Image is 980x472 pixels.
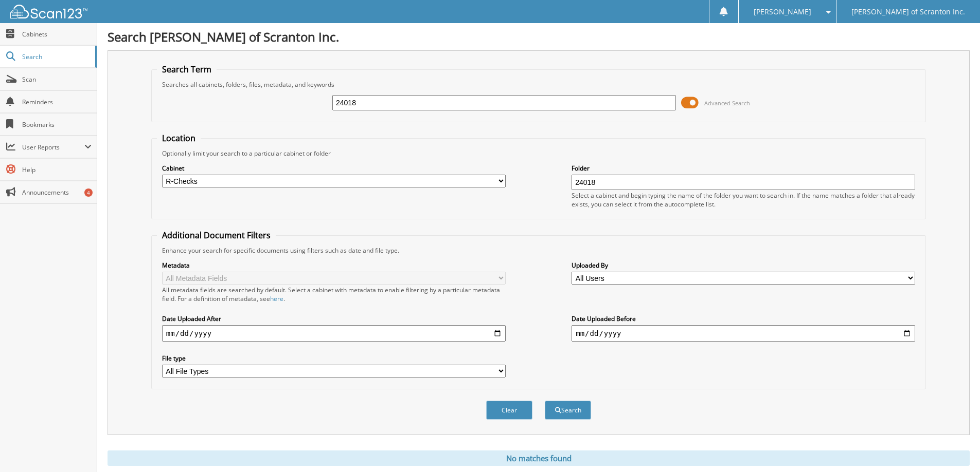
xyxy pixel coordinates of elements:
[157,80,920,89] div: Searches all cabinets, folders, files, metadata, and keywords
[704,99,750,107] span: Advanced Search
[572,314,915,323] label: Date Uploaded Before
[162,164,506,173] label: Cabinet
[270,294,283,303] a: here
[22,143,84,152] span: User Reports
[22,75,92,84] span: Scan
[572,191,915,209] div: Select a cabinet and begin typing the name of the folder you want to search in. If the name match...
[157,149,920,158] div: Optionally limit your search to a particular cabinet or folder
[22,188,92,197] span: Announcements
[162,314,506,323] label: Date Uploaded After
[157,246,920,255] div: Enhance your search for specific documents using filters such as date and file type.
[162,325,506,342] input: start
[572,325,915,342] input: end
[84,188,93,197] div: 4
[22,165,92,174] span: Help
[572,164,915,173] label: Folder
[486,401,532,420] button: Clear
[572,261,915,270] label: Uploaded By
[162,286,506,303] div: All metadata fields are searched by default. Select a cabinet with metadata to enable filtering b...
[162,261,506,270] label: Metadata
[22,52,90,61] span: Search
[754,9,811,15] span: [PERSON_NAME]
[22,30,92,39] span: Cabinets
[157,230,276,241] legend: Additional Document Filters
[157,133,201,144] legend: Location
[10,5,87,18] img: scan123-logo-white.svg
[157,64,217,75] legend: Search Term
[22,98,92,106] span: Reminders
[851,9,965,15] span: [PERSON_NAME] of Scranton Inc.
[108,450,970,466] div: No matches found
[22,120,92,129] span: Bookmarks
[545,401,591,420] button: Search
[162,354,506,363] label: File type
[108,28,970,45] h1: Search [PERSON_NAME] of Scranton Inc.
